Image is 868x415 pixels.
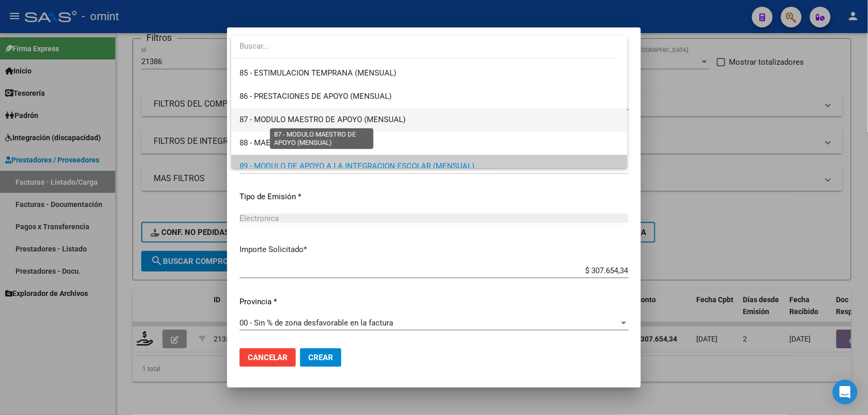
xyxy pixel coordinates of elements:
span: 89 - MODULO DE APOYO A LA INTEGRACION ESCOLAR (MENSUAL) [240,161,474,171]
span: 86 - PRESTACIONES DE APOYO (MENSUAL) [240,92,392,101]
span: 88 - MAESTRA DE APOYO (DIA) [240,138,348,147]
span: 87 - MODULO MAESTRO DE APOYO (MENSUAL) [240,115,406,124]
span: 85 - ESTIMULACION TEMPRANA (MENSUAL) [240,68,396,78]
div: Open Intercom Messenger [833,380,858,405]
